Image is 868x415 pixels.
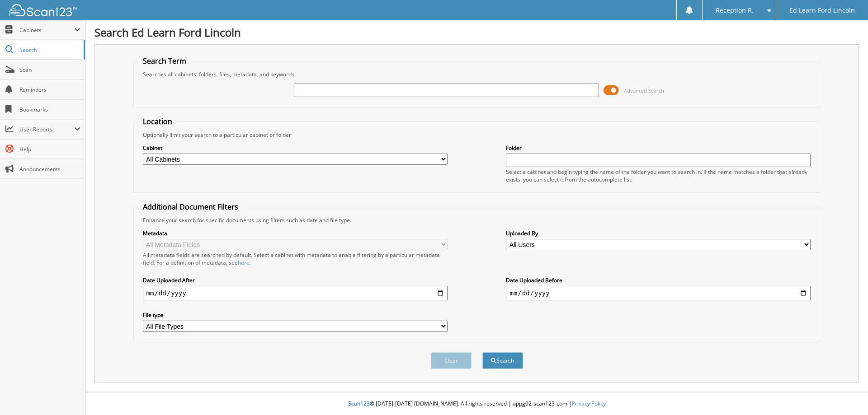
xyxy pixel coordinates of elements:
label: Folder [506,144,811,152]
span: Reminders [19,86,80,93]
label: Date Uploaded Before [506,276,811,284]
iframe: Chat Widget [823,372,868,415]
span: Ed Learn Ford Lincoln [789,8,855,13]
span: Advanced Search [624,87,664,94]
a: here [238,259,250,266]
span: Announcements [19,165,80,173]
div: Searches all cabinets, folders, files, metadata, and keywords [138,70,816,78]
label: Uploaded By [506,229,811,237]
legend: Additional Document Filters [138,202,243,212]
div: All metadata fields are searched by default. Select a cabinet with metadata to enable filtering b... [143,251,448,266]
div: © [DATE]-[DATE] [DOMAIN_NAME]. All rights reserved | appg02-scan123-com | [85,393,868,415]
a: Privacy Policy [572,400,606,407]
input: end [506,286,811,300]
div: Select a cabinet and begin typing the name of the folder you want to search in. If the name match... [506,168,811,183]
label: Date Uploaded After [143,276,448,284]
span: Scan123 [348,400,370,407]
label: Cabinet [143,144,448,152]
input: start [143,286,448,300]
legend: Search Term [138,56,191,66]
label: File type [143,311,448,319]
div: Enhance your search for specific documents using filters such as date and file type. [138,216,816,224]
span: Help [19,145,80,153]
span: Scan [19,66,80,74]
h1: Search Ed Learn Ford Lincoln [94,25,859,40]
span: Bookmarks [19,106,80,113]
span: Cabinets [19,26,74,34]
label: Metadata [143,229,448,237]
div: Optionally limit your search to a particular cabinet or folder [138,131,816,139]
button: Search [482,352,523,369]
span: Search [19,46,79,54]
button: Clear [431,352,472,369]
span: Reception R. [716,8,754,13]
img: scan123-logo-white.svg [9,4,77,16]
legend: Location [138,117,177,126]
span: User Reports [19,126,74,133]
